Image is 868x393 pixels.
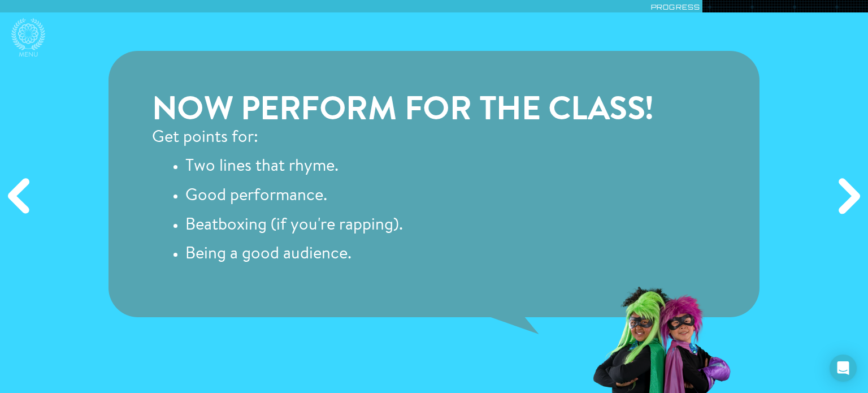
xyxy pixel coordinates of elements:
a: Menu [11,18,45,60]
li: Being a good audience. [185,244,654,265]
li: Beatboxing (if you're rapping). [185,215,654,236]
h3: Now perform for the class! [152,94,654,128]
li: Two lines that rhyme. [185,157,654,178]
p: Get points for: [152,128,654,149]
div: Open Intercom Messenger [830,355,857,382]
li: Good performance. [185,186,654,207]
span: Menu [19,50,38,60]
